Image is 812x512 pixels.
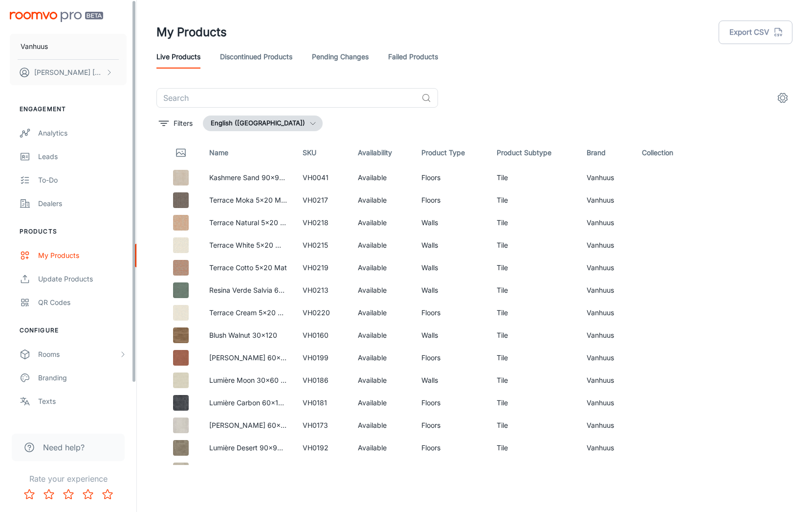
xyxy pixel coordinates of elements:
td: Floors [414,166,489,189]
td: Vanhuus [579,459,634,482]
td: Walls [414,279,489,302]
td: Vanhuus [579,347,634,369]
button: Rate 2 star [39,485,59,504]
td: Vanhuus [579,211,634,234]
th: SKU [295,139,350,166]
td: Available [350,234,414,256]
a: Terrace Cream 5x20 Mat [209,308,290,317]
th: Product Subtype [489,139,579,166]
td: Walls [414,234,489,256]
td: Tile [489,437,579,459]
a: Terrace Natural 5x20 Mat [209,218,293,227]
a: Terrace Moka 5x20 Mat [209,196,287,204]
div: Update Products [38,274,127,284]
td: Tile [489,279,579,302]
td: VH0139 [295,459,350,482]
td: VH0181 [295,392,350,414]
button: Rate 3 star [59,485,78,504]
p: [PERSON_NAME] [PERSON_NAME] [34,67,103,78]
td: Available [350,166,414,189]
td: Vanhuus [579,302,634,324]
td: Tile [489,392,579,414]
td: Available [350,437,414,459]
div: Analytics [38,128,127,139]
a: Pending Changes [312,45,369,69]
td: Walls [414,369,489,392]
input: Search [156,88,417,108]
a: Lumière Moon 30x60 Naturale [209,376,308,384]
td: VH0219 [295,256,350,279]
div: Branding [38,372,127,383]
td: Available [350,189,414,211]
button: Rate 1 star [20,485,39,504]
a: Blush Walnut 30x120 [209,331,277,339]
img: Roomvo PRO Beta [10,12,103,22]
button: filter [156,116,195,131]
td: Available [350,324,414,347]
td: Available [350,414,414,437]
td: Tile [489,414,579,437]
td: Walls [414,324,489,347]
td: Tile [489,369,579,392]
td: Vanhuus [579,166,634,189]
td: Available [350,256,414,279]
div: Leads [38,151,127,162]
a: Lumière Carbon 60x120 Naturale [209,398,316,407]
th: Brand [579,139,634,166]
td: Walls [414,256,489,279]
a: [PERSON_NAME] 60x120 Silktech [209,353,320,362]
th: Availability [350,139,414,166]
td: Tile [489,166,579,189]
td: VH0217 [295,189,350,211]
a: Discontinued Products [220,45,292,69]
td: Available [350,279,414,302]
td: Walls [414,459,489,482]
td: Vanhuus [579,279,634,302]
td: Tile [489,459,579,482]
td: Floors [414,347,489,369]
td: Available [350,459,414,482]
td: Walls [414,211,489,234]
td: VH0173 [295,414,350,437]
a: [PERSON_NAME] 60x120 Naturale [209,421,322,429]
svg: Thumbnail [175,147,187,159]
button: Rate 5 star [98,485,117,504]
td: Floors [414,437,489,459]
div: Texts [38,396,127,407]
td: Tile [489,211,579,234]
td: VH0218 [295,211,350,234]
td: Vanhuus [579,324,634,347]
td: Floors [414,392,489,414]
span: Need help? [43,442,85,453]
a: Failed Products [388,45,438,69]
td: Vanhuus [579,437,634,459]
td: VH0192 [295,437,350,459]
td: VH0215 [295,234,350,256]
td: Vanhuus [579,392,634,414]
td: Available [350,211,414,234]
td: VH0220 [295,302,350,324]
td: Available [350,369,414,392]
td: Vanhuus [579,414,634,437]
td: Available [350,392,414,414]
div: Dealers [38,198,127,209]
div: QR Codes [38,297,127,308]
button: Vanhuus [10,34,127,59]
h1: My Products [156,23,227,41]
td: VH0160 [295,324,350,347]
p: Filters [174,118,193,129]
div: My Products [38,250,127,261]
td: VH0041 [295,166,350,189]
td: Tile [489,347,579,369]
td: Tile [489,302,579,324]
td: VH0186 [295,369,350,392]
a: Terrace Cotto 5x20 Mat [209,263,287,272]
th: Name [201,139,295,166]
div: To-do [38,175,127,186]
th: Product Type [414,139,489,166]
a: Resina Verde Salvia 60x120 Silktech [209,286,327,294]
td: Available [350,302,414,324]
td: Tile [489,189,579,211]
button: English ([GEOGRAPHIC_DATA]) [203,116,323,131]
td: Floors [414,189,489,211]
